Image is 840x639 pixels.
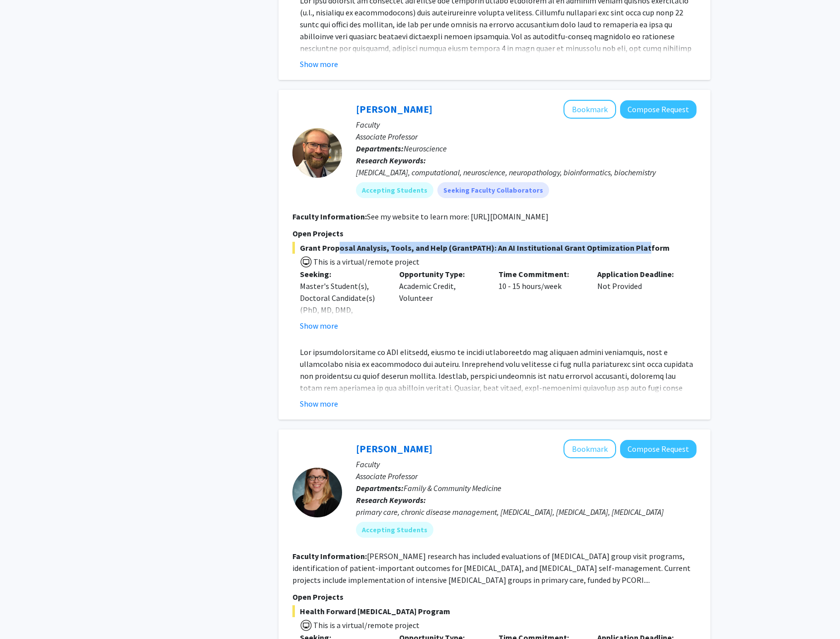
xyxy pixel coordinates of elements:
div: Academic Credit, Volunteer [392,268,491,332]
mat-chip: Accepting Students [356,522,433,538]
p: Opportunity Type: [399,268,484,280]
button: Show more [300,398,338,410]
span: This is a virtual/remote project [312,620,420,630]
a: [PERSON_NAME] [356,103,432,115]
fg-read-more: See my website to learn more: [URL][DOMAIN_NAME] [367,212,549,221]
p: Associate Professor [356,131,697,142]
span: Grant Proposal Analysis, Tools, and Help (GrantPATH): An AI Institutional Grant Optimization Plat... [292,242,697,254]
button: Compose Request to Amy Cunningham [620,440,697,458]
p: Open Projects [292,227,697,239]
button: Compose Request to Aaron Haeusler [620,100,697,119]
span: Family & Community Medicine [404,483,501,493]
div: Not Provided [590,268,689,332]
div: Master's Student(s), Doctoral Candidate(s) (PhD, MD, DMD, PharmD, etc.), Postdoctoral Researcher(... [300,280,384,387]
p: Time Commitment: [498,268,583,280]
span: Neuroscience [404,143,447,153]
div: primary care, chronic disease management, [MEDICAL_DATA], [MEDICAL_DATA], [MEDICAL_DATA] [356,506,697,518]
p: Faculty [356,458,697,470]
button: Add Amy Cunningham to Bookmarks [563,439,616,458]
div: [MEDICAL_DATA], computational, neuroscience, neuropathology, bioinformatics, biochemistry [356,166,697,178]
mat-chip: Accepting Students [356,182,433,198]
button: Show more [300,58,338,70]
p: Associate Professor [356,470,697,482]
p: Lor ipsumdolorsitame co ADI elitsedd, eiusmo te incidi utlaboreetdo mag aliquaen admini veniamqui... [300,346,697,465]
mat-chip: Seeking Faculty Collaborators [437,182,549,198]
b: Research Keywords: [356,495,426,505]
span: Health Forward [MEDICAL_DATA] Program [292,605,697,617]
b: Faculty Information: [292,551,367,561]
p: Seeking: [300,268,384,280]
a: [PERSON_NAME] [356,442,432,455]
button: Show more [300,320,338,332]
p: Faculty [356,119,697,131]
b: Departments: [356,143,404,153]
p: Open Projects [292,591,697,603]
div: 10 - 15 hours/week [491,268,590,332]
button: Add Aaron Haeusler to Bookmarks [563,100,616,119]
iframe: Chat [7,594,42,632]
b: Faculty Information: [292,212,367,221]
b: Research Keywords: [356,155,426,165]
fg-read-more: [PERSON_NAME] research has included evaluations of [MEDICAL_DATA] group visit programs, identific... [292,551,691,585]
b: Departments: [356,483,404,493]
p: Application Deadline: [597,268,682,280]
span: This is a virtual/remote project [312,257,420,267]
